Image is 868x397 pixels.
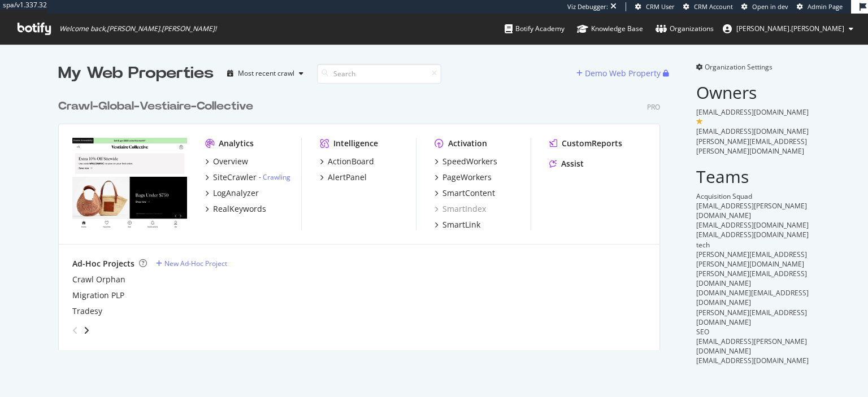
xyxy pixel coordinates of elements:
div: Knowledge Base [577,23,643,34]
a: Knowledge Base [577,14,643,44]
span: Open in dev [752,2,788,11]
div: SiteCrawler [213,172,257,183]
a: CustomReports [549,138,622,149]
a: Organizations [656,14,714,44]
div: My Web Properties [58,62,214,85]
input: Search [317,64,441,84]
div: RealKeywords [213,203,266,215]
div: Crawl-Global-Vestiaire-Collective [58,98,253,115]
a: AlertPanel [320,172,367,183]
a: Tradesy [72,306,102,317]
a: SpeedWorkers [435,156,497,167]
span: benjamin.bussiere [736,24,844,33]
a: CRM Account [683,2,733,11]
div: Demo Web Property [585,68,661,79]
a: Botify Academy [505,14,565,44]
span: [PERSON_NAME][EMAIL_ADDRESS][DOMAIN_NAME] [696,269,807,288]
span: [PERSON_NAME][EMAIL_ADDRESS][PERSON_NAME][DOMAIN_NAME] [696,250,807,269]
a: Crawling [263,172,290,182]
span: CRM User [646,2,675,11]
button: [PERSON_NAME].[PERSON_NAME] [714,20,862,38]
a: Demo Web Property [576,68,663,78]
span: [EMAIL_ADDRESS][DOMAIN_NAME] [696,107,809,117]
a: New Ad-Hoc Project [156,259,227,268]
a: SmartContent [435,187,495,199]
a: ActionBoard [320,156,374,167]
span: Organization Settings [705,62,772,72]
div: Organizations [656,23,714,34]
span: [EMAIL_ADDRESS][DOMAIN_NAME] [696,356,809,365]
span: [DOMAIN_NAME][EMAIL_ADDRESS][DOMAIN_NAME] [696,288,809,307]
div: SmartLink [442,219,480,230]
span: [EMAIL_ADDRESS][PERSON_NAME][DOMAIN_NAME] [696,201,807,220]
span: [EMAIL_ADDRESS][DOMAIN_NAME] [696,230,809,239]
div: Viz Debugger: [567,2,608,11]
div: Analytics [219,138,254,149]
a: Admin Page [797,2,843,11]
a: SmartLink [435,219,480,230]
h2: Teams [696,167,810,186]
div: - [259,172,290,182]
div: New Ad-Hoc Project [164,259,227,268]
span: CRM Account [694,2,733,11]
a: PageWorkers [435,172,492,183]
div: SmartContent [442,187,495,199]
div: Most recent crawl [238,70,294,77]
div: ActionBoard [328,156,374,167]
img: vestiairecollective.com [72,138,187,229]
div: tech [696,240,810,250]
div: Ad-Hoc Projects [72,258,134,269]
div: LogAnalyzer [213,187,259,199]
button: Most recent crawl [223,64,308,82]
span: [PERSON_NAME][EMAIL_ADDRESS][DOMAIN_NAME] [696,308,807,327]
div: angle-left [68,321,83,339]
div: Intelligence [333,138,378,149]
span: [PERSON_NAME][EMAIL_ADDRESS][PERSON_NAME][DOMAIN_NAME] [696,137,807,156]
div: CustomReports [562,138,622,149]
a: Overview [205,156,248,167]
a: Open in dev [741,2,788,11]
div: grid [58,85,669,350]
a: SmartIndex [435,203,486,215]
span: Welcome back, [PERSON_NAME].[PERSON_NAME] ! [59,24,216,33]
span: [EMAIL_ADDRESS][PERSON_NAME][DOMAIN_NAME] [696,337,807,356]
div: SEO [696,327,810,337]
a: SiteCrawler- Crawling [205,172,290,183]
div: Activation [448,138,487,149]
a: CRM User [635,2,675,11]
div: angle-right [83,325,90,336]
button: Demo Web Property [576,64,663,82]
span: Admin Page [808,2,843,11]
div: PageWorkers [442,172,492,183]
div: Pro [647,102,660,112]
div: SpeedWorkers [442,156,497,167]
a: Migration PLP [72,290,124,301]
span: [EMAIL_ADDRESS][DOMAIN_NAME] [696,220,809,230]
a: RealKeywords [205,203,266,215]
span: [EMAIL_ADDRESS][DOMAIN_NAME] [696,126,809,136]
div: Overview [213,156,248,167]
a: LogAnalyzer [205,187,259,199]
h2: Owners [696,83,810,102]
a: Crawl-Global-Vestiaire-Collective [58,98,258,115]
a: Crawl Orphan [72,274,125,285]
div: AlertPanel [328,172,367,183]
div: Botify Academy [505,23,565,34]
div: Assist [561,158,584,169]
a: Assist [549,158,584,169]
div: Acquisition Squad [696,191,810,201]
